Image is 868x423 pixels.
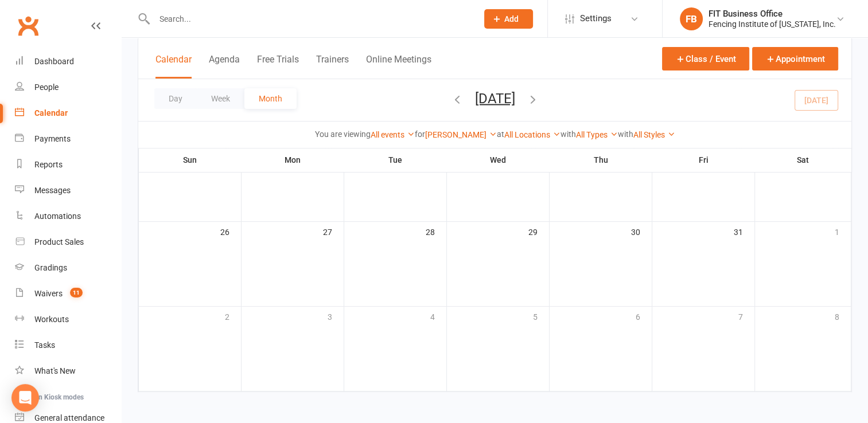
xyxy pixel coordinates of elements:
div: Tasks [34,340,55,350]
div: 30 [631,222,652,241]
a: All Locations [504,130,560,139]
th: Fri [652,148,755,172]
div: People [34,83,59,92]
div: 6 [636,307,652,326]
a: Clubworx [14,11,42,40]
div: 5 [533,307,549,326]
a: Dashboard [15,49,121,75]
strong: at [497,130,504,139]
a: All Styles [633,130,675,139]
button: Free Trials [257,54,299,79]
a: Product Sales [15,229,121,255]
strong: You are viewing [315,130,371,139]
a: All events [371,130,415,139]
div: 7 [738,307,754,326]
button: Add [484,9,533,29]
a: Calendar [15,100,121,126]
a: People [15,75,121,100]
div: 27 [323,222,344,241]
div: 4 [430,307,446,326]
div: Open Intercom Messenger [11,384,39,412]
div: 1 [835,222,851,241]
span: Add [504,14,519,23]
div: General attendance [34,413,104,422]
button: Class / Event [662,47,749,70]
a: What's New [15,358,121,384]
th: Sun [139,148,242,172]
a: Reports [15,152,121,178]
div: Dashboard [34,57,74,66]
a: Tasks [15,332,121,358]
button: Week [197,88,244,109]
th: Tue [344,148,447,172]
div: 8 [835,307,851,326]
div: Payments [34,134,71,143]
a: All Types [576,130,618,139]
strong: for [415,130,425,139]
div: 28 [426,222,446,241]
span: 11 [70,288,83,297]
th: Mon [242,148,344,172]
div: Reports [34,160,63,169]
button: Day [154,88,197,109]
div: Automations [34,211,81,221]
div: Messages [34,186,71,195]
button: Calendar [155,54,192,79]
button: Trainers [316,54,349,79]
a: [PERSON_NAME] [425,130,497,139]
div: Fencing Institute of [US_STATE], Inc. [709,19,836,29]
a: Waivers 11 [15,281,121,307]
button: [DATE] [475,90,515,106]
div: Product Sales [34,237,84,246]
div: Workouts [34,315,69,324]
strong: with [560,130,576,139]
strong: with [618,130,633,139]
th: Sat [755,148,851,172]
th: Wed [447,148,550,172]
a: Automations [15,203,121,229]
div: 2 [225,307,241,326]
a: Messages [15,178,121,203]
div: 3 [328,307,344,326]
th: Thu [550,148,652,172]
div: FIT Business Office [709,9,836,19]
input: Search... [151,11,469,27]
div: Gradings [34,263,67,272]
div: 26 [220,222,241,241]
button: Online Meetings [366,54,431,79]
button: Agenda [209,54,240,79]
a: Workouts [15,307,121,332]
span: Settings [580,6,612,32]
div: 29 [528,222,549,241]
div: Calendar [34,108,68,117]
a: Gradings [15,255,121,281]
div: Waivers [34,289,63,298]
div: 31 [734,222,754,241]
div: What's New [34,366,76,375]
button: Appointment [752,47,838,70]
div: FB [680,7,703,30]
a: Payments [15,126,121,152]
button: Month [244,88,297,109]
